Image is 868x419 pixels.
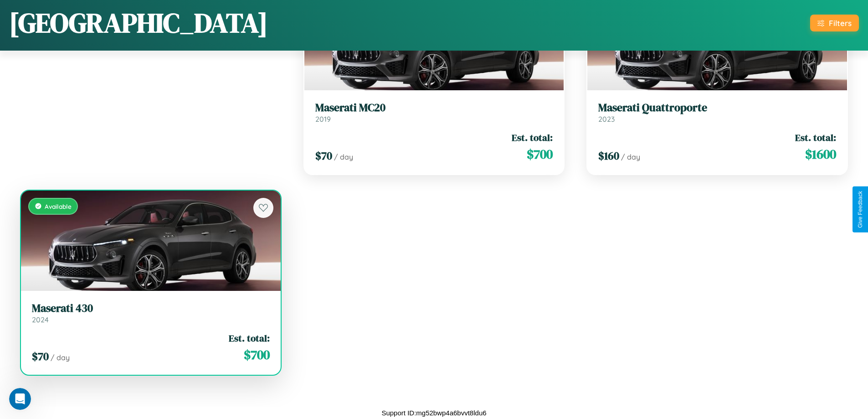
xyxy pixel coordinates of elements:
h1: [GEOGRAPHIC_DATA] [9,4,268,41]
p: Support ID: mg52bwp4a6bvvt8ldu6 [381,407,486,419]
div: Give Feedback [857,191,863,228]
div: Filters [829,18,852,28]
a: Maserati Quattroporte2023 [598,101,836,124]
span: $ 700 [527,145,553,163]
span: Est. total: [795,131,836,144]
span: Est. total: [229,331,270,345]
span: 2019 [315,114,331,124]
span: 2023 [598,114,615,124]
a: Maserati MC202019 [315,101,553,124]
h3: Maserati 430 [32,302,270,315]
span: / day [621,152,640,161]
span: $ 160 [598,148,619,163]
span: $ 700 [244,346,270,364]
iframe: Intercom live chat [9,388,31,410]
h3: Maserati MC20 [315,101,553,114]
span: $ 70 [315,148,332,163]
span: Est. total: [512,131,553,144]
span: / day [51,353,70,362]
button: Filters [810,15,859,31]
span: $ 1600 [805,145,836,163]
span: / day [334,152,353,161]
span: $ 70 [32,349,49,364]
h3: Maserati Quattroporte [598,101,836,114]
a: Maserati 4302024 [32,302,270,324]
span: Available [45,202,72,210]
span: 2024 [32,315,49,324]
